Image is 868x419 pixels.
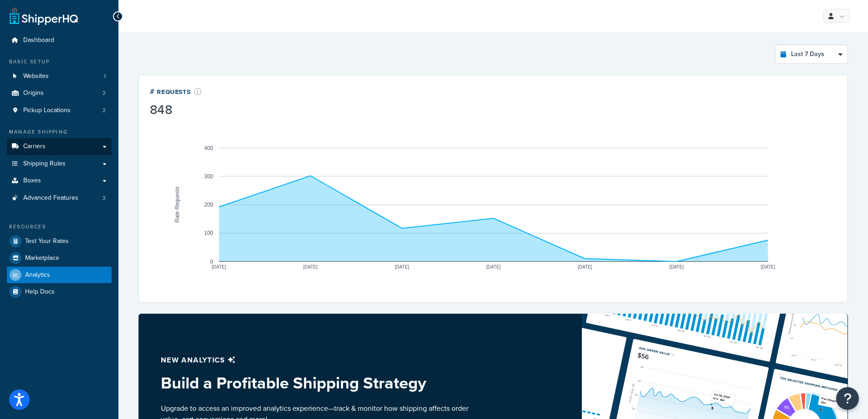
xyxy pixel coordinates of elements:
text: 400 [204,145,213,151]
p: New analytics [161,354,472,367]
svg: A chart. [150,118,837,291]
h3: Build a Profitable Shipping Strategy [161,374,472,392]
span: 1 [104,72,106,80]
a: Marketplace [7,250,112,266]
a: Carriers [7,138,112,155]
span: Marketplace [25,254,59,262]
span: 3 [103,194,106,202]
span: Websites [23,72,49,80]
li: Websites [7,68,112,85]
span: Pickup Locations [23,107,71,114]
a: Pickup Locations2 [7,102,112,119]
span: 2 [103,107,106,114]
text: [DATE] [669,264,684,269]
div: Basic Setup [7,58,112,66]
button: Open Resource Center [836,387,859,410]
a: Dashboard [7,32,112,49]
span: Dashboard [23,36,54,44]
div: # Requests [150,86,202,97]
text: 300 [204,173,213,180]
div: 848 [150,103,202,116]
text: 0 [210,259,213,265]
span: Shipping Rules [23,160,66,168]
span: Analytics [25,271,50,279]
span: Boxes [23,177,41,185]
a: Origins2 [7,85,112,102]
span: Carriers [23,143,46,150]
text: [DATE] [486,264,501,269]
li: Pickup Locations [7,102,112,119]
li: Advanced Features [7,190,112,207]
text: Rate Requests [174,186,180,222]
text: [DATE] [761,264,776,269]
span: Origins [23,89,44,97]
text: [DATE] [578,264,592,269]
a: Shipping Rules [7,155,112,172]
text: [DATE] [395,264,409,269]
li: Origins [7,85,112,102]
a: Websites1 [7,68,112,85]
div: Resources [7,223,112,231]
span: Advanced Features [23,194,78,202]
a: Analytics [7,267,112,283]
div: Manage Shipping [7,128,112,136]
span: 2 [103,89,106,97]
text: [DATE] [303,264,318,269]
text: 200 [204,202,213,208]
span: Help Docs [25,288,55,296]
span: Test Your Rates [25,238,69,245]
a: Test Your Rates [7,233,112,249]
a: Advanced Features3 [7,190,112,207]
text: [DATE] [212,264,226,269]
a: Boxes [7,172,112,189]
text: 100 [204,230,213,236]
a: Help Docs [7,284,112,300]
